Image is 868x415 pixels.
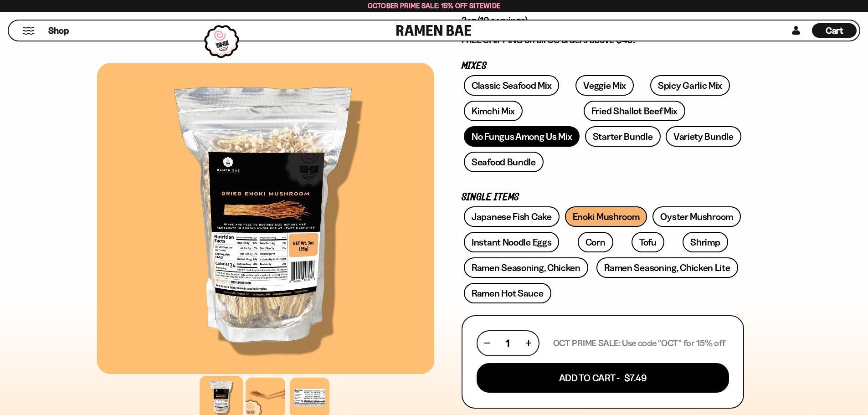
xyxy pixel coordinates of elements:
a: Tofu [632,232,664,252]
a: Kimchi Mix [464,101,523,121]
a: Instant Noodle Eggs [464,232,559,252]
p: Single Items [462,193,744,202]
a: Shop [48,23,69,38]
a: Classic Seafood Mix [464,75,559,96]
a: Ramen Seasoning, Chicken Lite [596,257,738,278]
a: No Fungus Among Us Mix [464,126,580,147]
span: Cart [826,25,843,36]
p: Mixes [462,62,744,71]
a: Variety Bundle [666,126,741,147]
a: Spicy Garlic Mix [650,75,730,96]
a: Oyster Mushroom [652,206,741,227]
a: Corn [578,232,613,252]
span: Shop [48,25,69,37]
span: October Prime Sale: 15% off Sitewide [368,1,501,10]
a: Ramen Hot Sauce [464,283,551,303]
a: Veggie Mix [575,75,634,96]
button: Mobile Menu Trigger [22,27,35,35]
button: Add To Cart - $7.49 [477,363,729,393]
a: Fried Shallot Beef Mix [584,101,685,121]
a: Ramen Seasoning, Chicken [464,257,588,278]
div: Cart [812,20,857,41]
a: Shrimp [683,232,728,252]
p: OCT PRIME SALE: Use code "OCT" for 15% off [553,338,725,349]
a: Starter Bundle [585,126,661,147]
a: Seafood Bundle [464,152,544,172]
a: Japanese Fish Cake [464,206,560,227]
span: 1 [506,338,509,349]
